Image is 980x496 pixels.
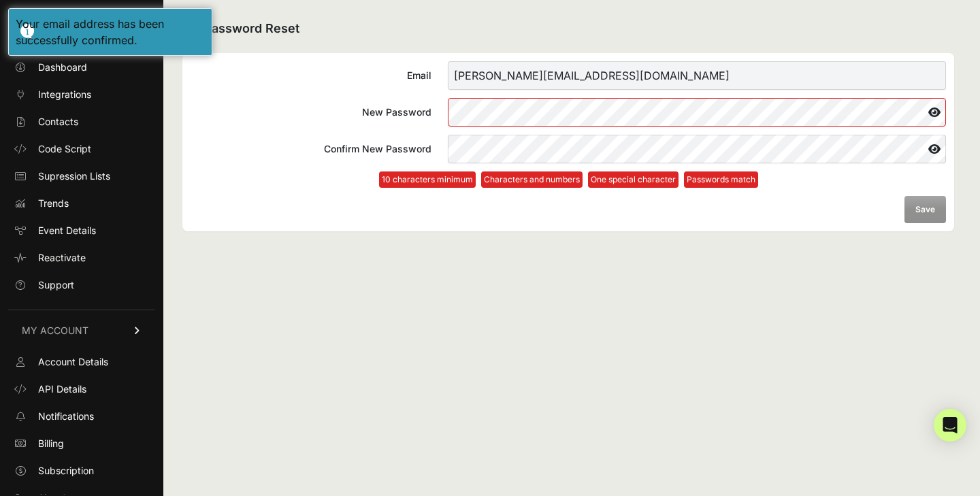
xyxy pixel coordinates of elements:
[8,351,155,373] a: Account Details
[38,464,94,478] span: Subscription
[448,98,946,127] input: New Password
[684,171,758,188] li: Passwords match
[588,171,679,188] li: One special character
[8,111,155,133] a: Contacts
[8,378,155,400] a: API Details
[38,382,86,396] span: API Details
[38,224,96,237] span: Event Details
[16,16,205,48] div: Your email address has been successfully confirmed.
[8,138,155,160] a: Code Script
[8,310,155,351] a: MY ACCOUNT
[38,115,78,129] span: Contacts
[448,135,946,163] input: Confirm New Password
[8,247,155,269] a: Reactivate
[38,437,64,450] span: Billing
[934,409,966,442] div: Open Intercom Messenger
[38,278,74,292] span: Support
[38,142,91,156] span: Code Script
[38,88,91,101] span: Integrations
[481,171,583,188] li: Characters and numbers
[38,197,69,210] span: Trends
[191,105,431,119] div: New Password
[22,324,88,337] span: MY ACCOUNT
[8,460,155,482] a: Subscription
[38,61,87,74] span: Dashboard
[448,61,946,90] input: Email
[38,355,108,369] span: Account Details
[8,433,155,454] a: Billing
[8,84,155,105] a: Integrations
[38,251,86,265] span: Reactivate
[191,69,431,82] div: Email
[8,165,155,187] a: Supression Lists
[379,171,476,188] li: 10 characters minimum
[8,220,155,242] a: Event Details
[38,410,94,423] span: Notifications
[191,142,431,156] div: Confirm New Password
[182,19,954,39] h2: Password Reset
[38,169,110,183] span: Supression Lists
[8,193,155,214] a: Trends
[8,56,155,78] a: Dashboard
[8,406,155,427] a: Notifications
[8,274,155,296] a: Support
